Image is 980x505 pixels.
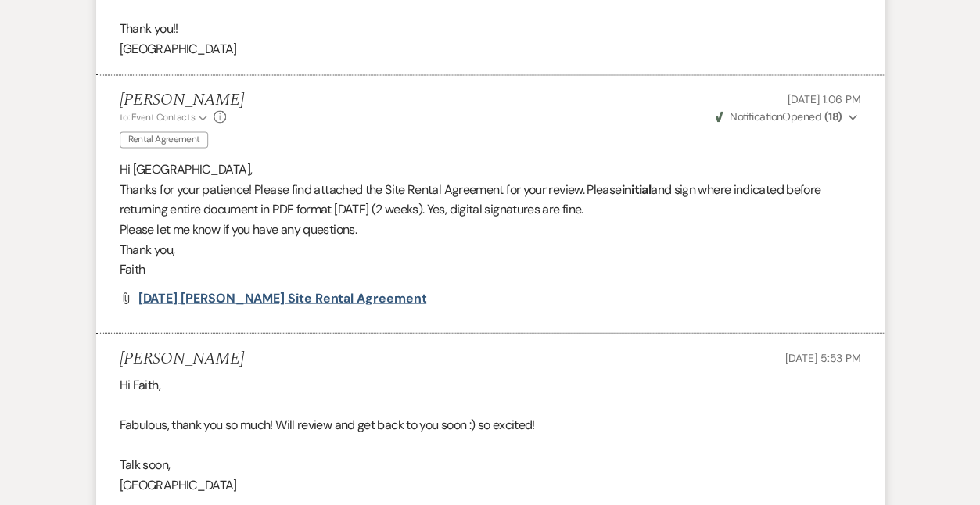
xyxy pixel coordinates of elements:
[120,259,861,279] p: Faith
[120,131,209,148] span: Rental Agreement
[621,181,651,197] strong: initial
[120,91,244,110] h5: [PERSON_NAME]
[784,350,860,364] span: [DATE] 5:53 PM
[730,109,782,124] span: Notification
[824,109,842,124] strong: ( 18 )
[120,349,244,368] h5: [PERSON_NAME]
[120,179,861,219] p: Thanks for your patience! Please find attached the Site Rental Agreement for your review. Please ...
[120,39,861,59] p: [GEOGRAPHIC_DATA]
[120,374,861,395] p: Hi Faith,
[120,219,861,239] p: Please let me know if you have any questions.
[138,289,427,306] span: [DATE] [PERSON_NAME] Site Rental Agreement
[715,109,842,124] span: Opened
[120,111,195,124] span: to: Event Contacts
[120,110,210,124] button: to: Event Contacts
[713,109,860,125] button: NotificationOpened (18)
[120,19,861,39] p: Thank you!!
[120,454,861,475] p: Talk soon,
[120,159,861,179] p: Hi [GEOGRAPHIC_DATA],
[787,92,860,106] span: [DATE] 1:06 PM
[120,239,861,260] p: Thank you,
[120,414,861,435] p: Fabulous, thank you so much! Will review and get back to you soon :) so excited!
[120,475,861,495] p: [GEOGRAPHIC_DATA]
[138,292,427,304] a: [DATE] [PERSON_NAME] Site Rental Agreement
